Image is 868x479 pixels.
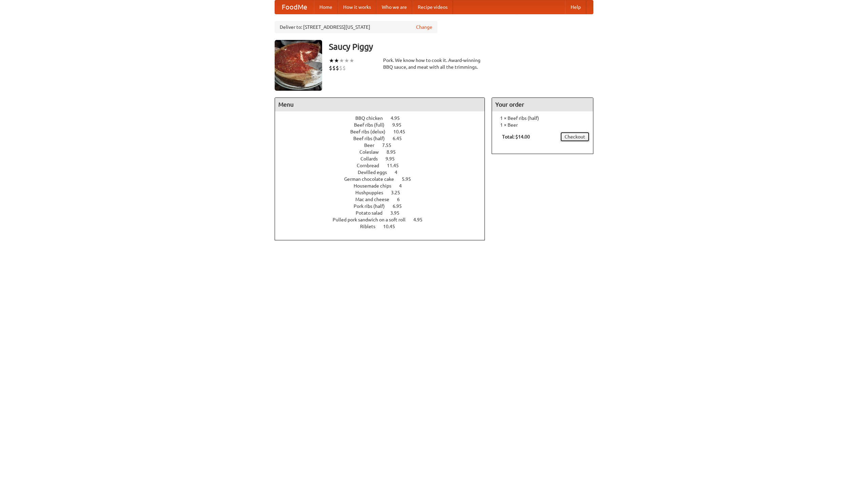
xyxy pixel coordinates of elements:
span: German chocolate cake [344,176,401,182]
a: Collards 9.95 [360,156,407,161]
a: Checkout [560,132,590,142]
a: Potato salad 3.95 [356,210,412,216]
span: 4 [399,183,409,189]
li: $ [329,64,332,72]
span: 4 [395,170,404,175]
a: Housemade chips 4 [354,183,414,189]
a: Beef ribs (delux) 10.45 [350,129,418,134]
span: 4.95 [391,115,407,121]
span: Beef ribs (delux) [350,129,392,134]
a: Pork ribs (half) 6.95 [354,203,414,209]
li: ★ [349,57,354,64]
li: ★ [329,57,334,64]
span: Pork ribs (half) [354,203,392,209]
li: $ [342,64,346,72]
a: Recipe videos [412,0,453,14]
span: Riblets [360,224,382,229]
span: 7.55 [382,143,398,148]
li: ★ [334,57,339,64]
span: Collards [360,156,384,161]
span: 9.95 [386,156,401,161]
span: Housemade chips [354,183,398,189]
span: 10.45 [393,129,412,134]
h4: Menu [275,98,485,111]
span: Hushpuppies [355,190,390,195]
span: 9.95 [392,122,408,128]
li: 1 × Beef ribs (half) [495,115,590,122]
a: Hushpuppies 3.25 [355,190,413,195]
a: Beer 7.55 [364,143,404,148]
span: Beer [364,143,381,148]
li: $ [339,64,342,72]
a: Beef ribs (half) 6.45 [353,136,414,141]
span: 8.95 [387,149,402,155]
h3: Saucy Piggy [329,40,593,53]
span: 3.95 [390,210,406,216]
span: Mac and cheese [355,197,396,202]
a: Pulled pork sandwich on a soft roll 4.95 [333,217,435,222]
span: 6.45 [393,136,409,141]
span: Devilled eggs [358,170,394,175]
a: Cornbread 11.45 [357,163,411,168]
span: 4.95 [413,217,429,222]
li: 1 × Beer [495,122,590,128]
a: Riblets 10.45 [360,224,408,229]
span: 5.95 [402,176,418,182]
img: angular.jpg [275,40,322,91]
a: Devilled eggs 4 [358,170,410,175]
span: BBQ chicken [355,115,390,121]
span: 6.95 [393,203,409,209]
a: Mac and cheese 6 [355,197,412,202]
div: Pork. We know how to cook it. Award-winning BBQ sauce, and meat with all the trimmings. [383,57,485,70]
a: FoodMe [275,0,314,14]
span: Beef ribs (half) [353,136,392,141]
a: Home [314,0,338,14]
span: 10.45 [383,224,402,229]
a: Coleslaw 8.95 [359,149,408,155]
span: 6 [397,197,407,202]
li: $ [332,64,336,72]
span: Potato salad [356,210,389,216]
span: Pulled pork sandwich on a soft roll [333,217,412,222]
span: 3.25 [391,190,407,195]
a: Beef ribs (full) 9.95 [354,122,414,128]
span: 11.45 [387,163,406,168]
div: Deliver to: [STREET_ADDRESS][US_STATE] [275,21,437,33]
a: Help [565,0,586,14]
li: ★ [339,57,344,64]
b: Total: $14.00 [502,134,530,139]
li: ★ [344,57,349,64]
span: Cornbread [357,163,386,168]
a: Change [416,24,432,30]
a: Who we are [376,0,412,14]
h4: Your order [492,98,593,111]
span: Beef ribs (full) [354,122,391,128]
a: German chocolate cake 5.95 [344,176,423,182]
li: $ [336,64,339,72]
a: How it works [338,0,376,14]
a: BBQ chicken 4.95 [355,115,412,121]
span: Coleslaw [359,149,386,155]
